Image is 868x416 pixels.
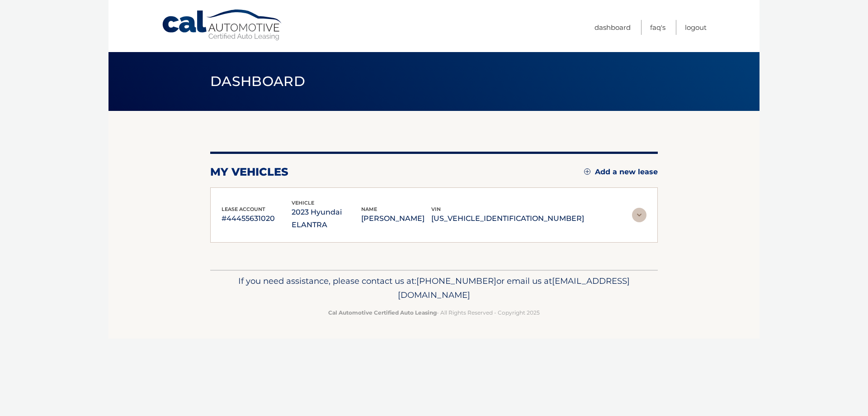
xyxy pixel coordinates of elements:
strong: Cal Automotive Certified Auto Leasing [328,309,437,316]
span: [PHONE_NUMBER] [416,276,496,286]
a: Logout [685,20,707,35]
span: Dashboard [210,73,305,90]
span: lease account [222,206,265,212]
a: Cal Automotive [161,9,283,41]
a: FAQ's [650,20,665,35]
span: name [361,206,377,212]
a: Add a new lease [584,167,658,177]
p: [PERSON_NAME] [361,212,431,225]
span: vehicle [292,200,314,206]
p: [US_VEHICLE_IDENTIFICATION_NUMBER] [431,212,584,225]
p: #44455631020 [222,212,292,225]
span: vin [431,206,441,212]
h2: my vehicles [210,165,288,179]
p: If you need assistance, please contact us at: or email us at [216,274,652,303]
p: 2023 Hyundai ELANTRA [292,206,362,231]
a: Dashboard [594,20,631,35]
p: - All Rights Reserved - Copyright 2025 [216,308,652,317]
img: add.svg [584,168,590,175]
img: accordion-rest.svg [632,208,646,222]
